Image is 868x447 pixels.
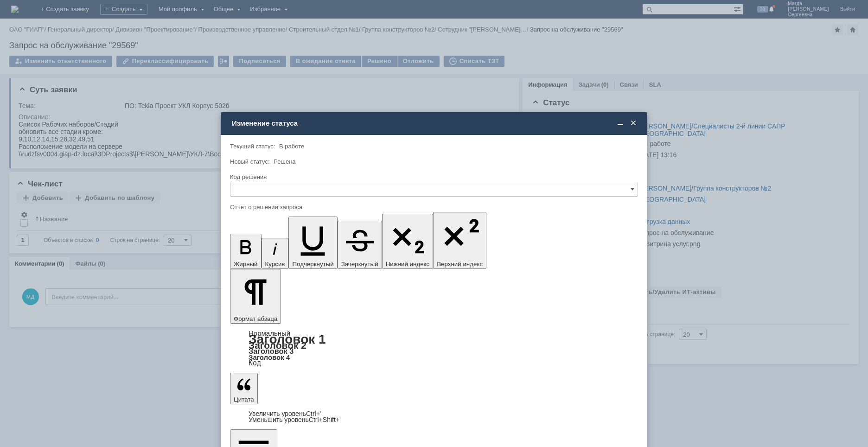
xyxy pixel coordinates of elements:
[234,261,258,268] span: Жирный
[616,119,625,128] span: Свернуть (Ctrl + M)
[249,359,261,367] a: Код
[262,238,289,269] button: Курсив
[249,332,326,346] a: Заголовок 1
[249,329,290,337] a: Нормальный
[288,217,337,269] button: Подчеркнутый
[433,212,486,269] button: Верхний индекс
[230,373,258,404] button: Цитата
[249,410,321,417] a: Increase
[279,143,304,150] span: В работе
[249,416,341,423] a: Decrease
[341,261,378,268] span: Зачеркнутый
[386,261,430,268] span: Нижний индекс
[265,261,285,268] span: Курсив
[274,158,295,165] span: Решена
[234,315,277,322] span: Формат абзаца
[230,143,275,150] label: Текущий статус:
[629,119,638,128] span: Закрыть
[249,353,290,361] a: Заголовок 4
[230,330,638,366] div: Формат абзаца
[234,396,254,403] span: Цитата
[230,174,636,180] div: Код решения
[232,119,638,128] div: Изменение статуса
[230,158,270,165] label: Новый статус:
[437,261,483,268] span: Верхний индекс
[230,269,281,324] button: Формат абзаца
[292,261,333,268] span: Подчеркнутый
[230,234,262,269] button: Жирный
[338,221,382,269] button: Зачеркнутый
[230,411,638,423] div: Цитата
[382,214,434,269] button: Нижний индекс
[309,416,341,423] span: Ctrl+Shift+'
[249,347,294,355] a: Заголовок 3
[306,410,321,417] span: Ctrl+'
[249,340,306,351] a: Заголовок 2
[230,204,636,210] div: Отчет о решении запроса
